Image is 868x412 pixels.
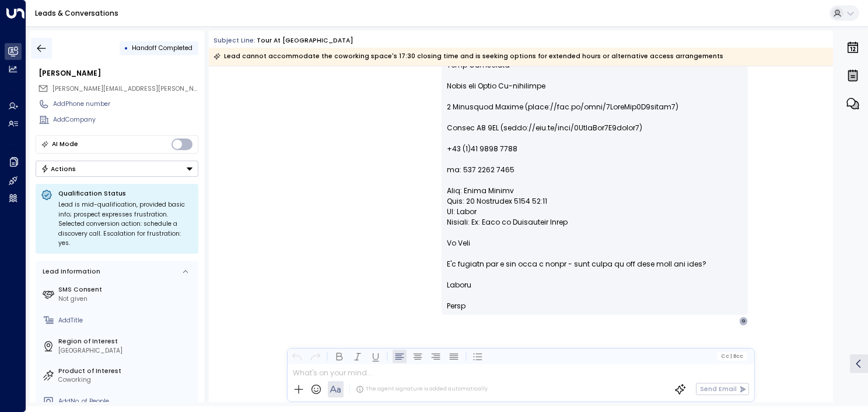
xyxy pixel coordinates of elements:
[40,267,100,276] div: Lead Information
[717,352,747,360] button: Cc|Bcc
[58,337,195,346] label: Region of Interest
[124,40,128,56] div: •
[36,161,198,177] button: Actions
[58,316,195,325] div: AddTitle
[53,115,198,125] div: AddCompany
[38,68,198,79] div: [PERSON_NAME]
[58,397,195,406] div: AddNo. of People
[739,317,748,326] div: G
[58,294,195,304] div: Not given
[52,138,78,150] div: AI Mode
[721,353,743,359] span: Cc Bcc
[35,8,118,18] a: Leads & Conversations
[58,367,195,376] label: Product of Interest
[730,353,731,359] span: |
[356,385,488,393] div: The agent signature is added automatically
[53,100,198,109] div: AddPhone number
[290,349,304,363] button: Undo
[36,161,198,177] div: Button group with a nested menu
[52,84,260,93] span: [PERSON_NAME][EMAIL_ADDRESS][PERSON_NAME][DOMAIN_NAME]
[308,349,322,363] button: Redo
[58,346,195,356] div: [GEOGRAPHIC_DATA]
[58,200,193,248] div: Lead is mid-qualification, provided basic info; prospect expresses frustration. Selected conversi...
[213,36,256,45] span: Subject Line:
[58,189,193,198] p: Qualification Status
[58,375,195,385] div: Coworking
[132,44,192,52] span: Handoff Completed
[41,165,76,173] div: Actions
[213,51,723,62] div: Lead cannot accommodate the coworking space's 17:30 closing time and is seeking options for exten...
[58,285,195,294] label: SMS Consent
[52,84,198,94] span: chris@converso.io
[257,36,353,45] div: Tour at [GEOGRAPHIC_DATA]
